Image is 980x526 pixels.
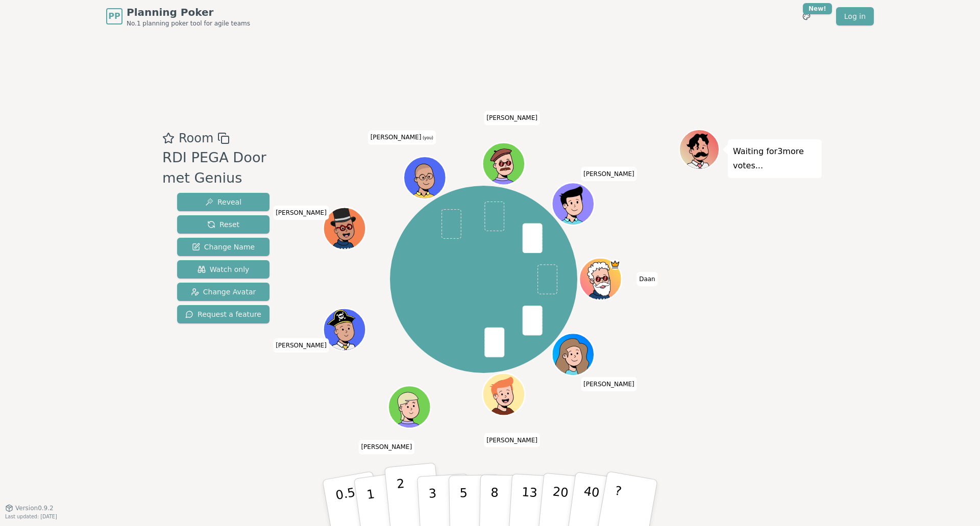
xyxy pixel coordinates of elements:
[177,260,269,279] button: Watch only
[581,377,637,391] span: Click to change your name
[836,7,874,26] a: Log in
[273,339,329,353] span: Click to change your name
[162,147,288,189] div: RDI PEGA Door met Genius
[192,242,255,252] span: Change Name
[733,144,817,173] p: Waiting for 3 more votes...
[106,5,250,28] a: PPPlanning PokerNo.1 planning poker tool for agile teams
[273,206,329,220] span: Click to change your name
[177,238,269,256] button: Change Name
[108,10,120,22] span: PP
[127,19,250,28] span: No.1 planning poker tool for agile teams
[610,259,621,270] span: Daan is the host
[207,219,239,230] span: Reset
[797,7,816,26] button: New!
[198,264,250,274] span: Watch only
[484,433,540,447] span: Click to change your name
[15,504,54,512] span: Version 0.9.2
[484,111,540,126] span: Click to change your name
[368,131,436,145] span: Click to change your name
[205,197,241,207] span: Reveal
[185,309,261,319] span: Request a feature
[5,514,57,519] span: Last updated: [DATE]
[358,440,414,455] span: Click to change your name
[191,287,256,297] span: Change Avatar
[177,193,269,211] button: Reveal
[5,504,54,512] button: Version0.9.2
[636,272,658,286] span: Click to change your name
[179,129,213,147] span: Room
[177,305,269,323] button: Request a feature
[803,3,832,14] div: New!
[581,167,637,181] span: Click to change your name
[127,5,250,19] span: Planning Poker
[405,158,445,198] button: Click to change your avatar
[162,129,175,147] button: Add as favourite
[177,283,269,301] button: Change Avatar
[421,136,433,141] span: (you)
[177,215,269,234] button: Reset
